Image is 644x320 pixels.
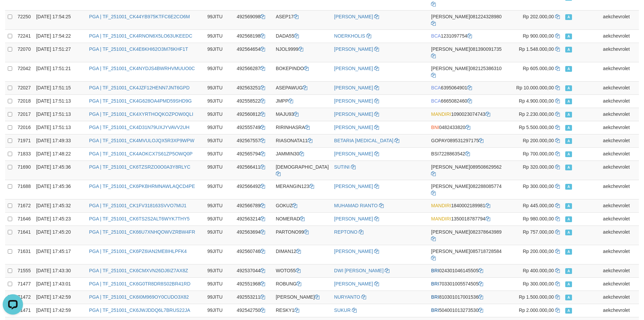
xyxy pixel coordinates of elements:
td: 99JITU [205,199,234,212]
span: Approved - Marked by aekchevrolet [565,295,572,300]
span: [PERSON_NAME] [431,66,470,71]
span: Rp 980.000,00 [523,216,554,221]
td: aekchevrolet [600,134,639,147]
td: 1840002189981 [428,199,507,212]
td: 99JITU [205,245,234,264]
td: 71555 [15,264,33,277]
button: Open LiveChat chat widget [3,3,23,23]
span: Approved - Marked by aekchevrolet [565,203,572,209]
td: 492567557 [234,134,273,147]
a: PGA | TF_251001_CK4XYRTHOQKOZPOW0QLI [89,111,193,117]
td: 71472 [15,291,33,304]
a: [PERSON_NAME] [334,125,373,130]
td: DIMAN12 [273,245,332,264]
a: [PERSON_NAME] [334,98,373,104]
td: [PERSON_NAME] [273,291,332,304]
td: [DATE] 17:48:22 [33,147,86,161]
td: 71971 [15,134,33,147]
td: 6395064901 [428,81,507,94]
td: [DATE] 17:51:13 [33,108,86,121]
a: [PERSON_NAME] [334,111,373,117]
td: aekchevrolet [600,180,639,199]
span: Rp 445.000,00 [523,203,554,208]
td: [DATE] 17:45:23 [33,212,86,226]
a: PGA | TF_251001_CK6PKBHRMNAWLAQCD4PE [89,184,195,189]
span: Rp 300.000,00 [523,184,554,189]
span: Approved - Marked by aekchevrolet [565,230,572,235]
td: 99JITU [205,134,234,147]
td: [DATE] 17:43:30 [33,264,86,277]
td: 7228863542 [428,147,507,161]
a: PGA | TF_251001_CK6TS2S2ALT6WYK7THY5 [89,216,189,221]
td: 72250 [15,10,33,29]
td: 71477 [15,277,33,291]
td: 99JITU [205,226,234,245]
td: 024301046145505 [428,264,507,277]
td: 082378643989 [428,226,507,245]
td: 1090023074743 [428,108,507,121]
td: [DEMOGRAPHIC_DATA] [273,161,332,180]
td: 99JITU [205,94,234,108]
a: DWI [PERSON_NAME] [334,268,383,273]
span: BCA [431,85,441,90]
td: aekchevrolet [600,291,639,304]
span: [PERSON_NAME] [431,14,470,19]
a: MUHAMAD RIANTO [334,203,378,208]
a: PGA | TF_251001_CK4D31N79UXJYVAVV2UH [89,125,189,130]
td: aekchevrolet [600,264,639,277]
td: 492560746 [234,245,273,264]
td: 99JITU [205,147,234,161]
td: 99JITU [205,264,234,277]
td: WOTO55 [273,264,332,277]
td: aekchevrolet [600,94,639,108]
a: NURYANTO [334,294,360,300]
span: [PERSON_NAME] [431,184,470,189]
a: PGA | TF_251001_CK4MVULOJQX5R3XP9WPW [89,138,194,143]
span: Rp 5.500.000,00 [519,125,554,130]
td: 492569098 [234,10,273,29]
td: aekchevrolet [600,161,639,180]
span: Rp 4.900.000,00 [519,98,554,104]
td: 72016 [15,121,33,134]
span: Approved - Marked by aekchevrolet [565,125,572,131]
a: PGA | TF_251001_CK1FV318163SVVO7MIJ1 [89,203,186,208]
span: MANDIRI [431,203,451,208]
td: 089508629562 [428,161,507,180]
td: 72018 [15,94,33,108]
td: [DATE] 17:54:25 [33,10,86,29]
span: Rp 605.000,00 [523,66,554,71]
a: PGA | TF_251001_CK4JZF12HENN7JNT6GPD [89,85,190,90]
span: Rp 900.000,00 [523,33,554,39]
span: Rp 1.500.000,00 [519,294,554,300]
td: 99JITU [205,304,234,317]
span: Rp 700.000,00 [523,151,554,156]
td: 492566287 [234,62,273,81]
td: aekchevrolet [600,10,639,29]
a: PGA | TF_251001_CK6JWJDDQ6L7BRUS22JA [89,307,190,313]
span: BSI [431,151,439,156]
span: BRI [431,281,439,286]
a: [PERSON_NAME] [334,14,373,19]
td: 71646 [15,212,33,226]
td: aekchevrolet [600,43,639,62]
td: 71672 [15,199,33,212]
span: Approved - Marked by aekchevrolet [565,165,572,170]
td: 492558522 [234,94,273,108]
span: Approved - Marked by aekchevrolet [565,47,572,52]
td: 492566789 [234,199,273,212]
td: 99JITU [205,29,234,43]
span: Rp 2.230.000,00 [519,111,554,117]
td: NJOL9999 [273,43,332,62]
td: 081224328980 [428,10,507,29]
span: Rp 200.000,00 [523,138,554,143]
span: MANDIRI [431,111,451,117]
span: Approved - Marked by aekchevrolet [565,308,572,314]
span: Rp 300.000,00 [523,281,554,286]
span: BRI [431,307,439,313]
span: BNI [431,125,439,130]
span: Rp 10.000.000,00 [516,85,554,90]
a: NOERKHOLIS [334,33,365,39]
td: aekchevrolet [600,304,639,317]
a: [PERSON_NAME] [334,249,373,254]
a: SUTINI [334,164,350,170]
